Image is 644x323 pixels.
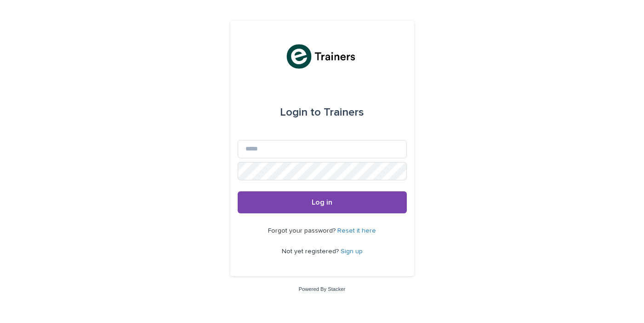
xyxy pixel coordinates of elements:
a: Sign up [341,248,363,255]
span: Forgot your password? [268,228,337,234]
span: Log in [312,199,332,206]
button: Log in [238,191,407,213]
img: K0CqGN7SDeD6s4JG8KQk [284,43,360,70]
a: Reset it here [337,228,376,234]
div: Trainers [280,100,364,125]
span: Login to [280,107,321,118]
span: Not yet registered? [282,248,341,255]
a: Powered By Stacker [299,286,345,292]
